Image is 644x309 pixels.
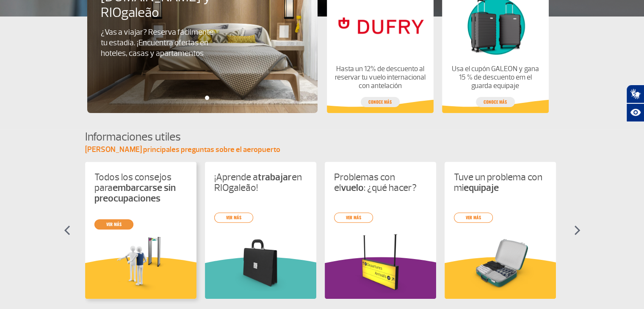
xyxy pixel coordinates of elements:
[454,172,547,193] p: Tuve un problema con mi
[341,182,364,194] strong: vuelo
[454,212,493,223] a: ver más
[334,212,373,223] a: ver más
[454,233,547,293] img: problema-bagagem.png
[94,219,133,229] a: ver más
[334,172,427,193] p: Problemas con el : ¿qué hacer?
[626,85,644,122] div: Plugin de acessibilidade da Hand Talk.
[94,233,187,293] img: viajar-preocupacao.png
[85,145,559,155] p: [PERSON_NAME] principales preguntas sobre el aeropuerto
[85,257,196,299] img: amareloInformacoesUteis.svg
[449,65,541,90] p: Usa el cupón GALEON y gana 15 % de descuento em el guarda equipaje
[94,182,176,204] strong: embarcarse sin preocupaciones
[101,27,221,59] p: ¿Vas a viajar? Reserva fácilmente tu estadía. ¡Encuentra ofertas en hoteles, casas y apartamentos
[64,225,70,235] img: seta-esquerda
[334,65,426,90] p: Hasta un 12% de descuento al reservar tu vuelo internacional con antelación
[626,103,644,122] button: Abrir recursos assistivos.
[574,225,580,235] img: seta-direita
[325,257,436,299] img: roxoInformacoesUteis.svg
[214,212,253,223] a: ver más
[476,97,515,107] a: conoce más
[85,129,559,145] h4: Informaciones utiles
[205,257,316,299] img: verdeInformacoesUteis.svg
[258,171,292,183] strong: trabajar
[214,233,307,293] img: card%20informa%C3%A7%C3%B5es%202.png
[445,257,556,299] img: amareloInformacoesUteis.svg
[464,182,499,194] strong: equipaje
[626,85,644,103] button: Abrir tradutor de língua de sinais.
[214,172,307,193] p: ¡Aprende a en RIOgaleão!
[94,172,187,204] p: Todos los consejos para
[334,233,427,293] img: card%20informa%C3%A7%C3%B5es%205.png
[361,97,400,107] a: conoce más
